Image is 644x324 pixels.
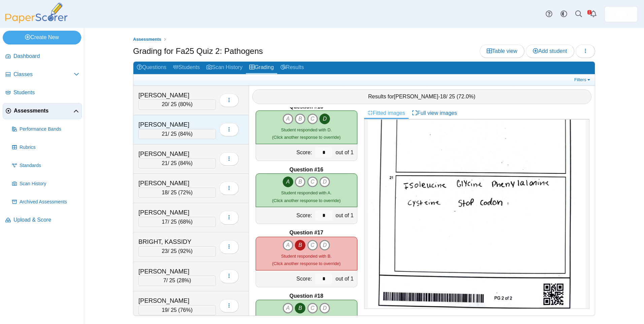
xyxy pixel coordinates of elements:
[131,35,163,44] a: Assessments
[3,48,82,65] a: Dashboard
[162,248,168,254] span: 23
[162,131,168,137] span: 21
[573,76,593,83] a: Filters
[295,176,305,187] i: B
[616,9,626,20] img: ps.hreErqNOxSkiDGg1
[138,276,216,286] div: / 25 ( )
[13,89,79,96] span: Students
[138,217,216,227] div: / 25 ( )
[138,158,216,168] div: / 25 ( )
[283,176,293,187] i: A
[586,7,601,22] a: Alerts
[3,85,82,101] a: Students
[13,53,79,60] span: Dashboard
[256,207,314,224] div: Score:
[20,144,79,151] span: Rubrics
[180,307,191,313] span: 76%
[281,190,331,195] span: Student responded with A.
[138,91,206,100] div: [PERSON_NAME]
[162,307,168,313] span: 19
[283,114,293,124] i: A
[252,89,592,104] div: Results for - / 25 ( )
[319,114,330,124] i: D
[162,101,168,107] span: 20
[3,3,70,23] img: PaperScorer
[533,48,567,54] span: Add student
[319,176,330,187] i: D
[364,107,409,119] a: Fitted images
[20,162,79,169] span: Standards
[272,127,341,140] small: (Click another response to override)
[180,190,191,195] span: 72%
[20,181,79,187] span: Scan History
[3,31,81,44] a: Create New
[246,62,277,74] a: Grading
[179,278,189,283] span: 28%
[9,121,82,137] a: Performance Bands
[307,303,318,314] i: C
[13,71,74,78] span: Classes
[334,144,357,161] div: out of 1
[138,99,216,109] div: / 25 ( )
[334,207,357,224] div: out of 1
[394,94,439,99] span: [PERSON_NAME]
[203,62,246,74] a: Scan History
[170,62,203,74] a: Students
[180,131,191,137] span: 84%
[256,144,314,161] div: Score:
[9,139,82,156] a: Rubrics
[9,158,82,174] a: Standards
[295,114,305,124] i: B
[14,107,73,115] span: Assessments
[283,240,293,251] i: A
[487,48,517,54] span: Table view
[3,212,82,228] a: Upload & Score
[162,190,168,195] span: 18
[334,270,357,287] div: out of 1
[289,292,323,300] b: Question #18
[9,176,82,192] a: Scan History
[138,129,216,139] div: / 25 ( )
[256,270,314,287] div: Score:
[133,45,263,57] h1: Grading for Fa25 Quiz 2: Pathogens
[307,114,318,124] i: C
[616,9,626,20] span: Micah Willis
[138,296,206,305] div: [PERSON_NAME]
[283,303,293,314] i: A
[138,120,206,129] div: [PERSON_NAME]
[295,303,305,314] i: B
[138,150,206,158] div: [PERSON_NAME]
[289,229,323,236] b: Question #17
[526,44,574,58] a: Add student
[133,62,170,74] a: Questions
[138,246,216,256] div: / 25 ( )
[163,278,166,283] span: 7
[180,219,191,225] span: 68%
[604,6,638,22] a: ps.hreErqNOxSkiDGg1
[458,94,474,99] span: 72.0%
[319,240,330,251] i: D
[368,15,586,317] img: 3185876_OCTOBER_3_2025T16_19_33_592000000.jpeg
[180,160,191,166] span: 84%
[440,94,446,99] span: 18
[409,107,460,119] a: Full view images
[138,208,206,217] div: [PERSON_NAME]
[307,240,318,251] i: C
[162,219,168,225] span: 17
[162,160,168,166] span: 21
[3,103,82,119] a: Assessments
[281,254,332,259] span: Student responded with B.
[20,126,79,133] span: Performance Bands
[272,254,341,266] small: (Click another response to override)
[295,240,305,251] i: B
[133,37,161,42] span: Assessments
[20,199,79,205] span: Archived Assessments
[3,67,82,83] a: Classes
[180,248,191,254] span: 92%
[281,127,332,132] span: Student responded with D.
[13,216,79,224] span: Upload & Score
[289,166,323,173] b: Question #16
[138,188,216,198] div: / 25 ( )
[277,62,307,74] a: Results
[138,305,216,315] div: / 25 ( )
